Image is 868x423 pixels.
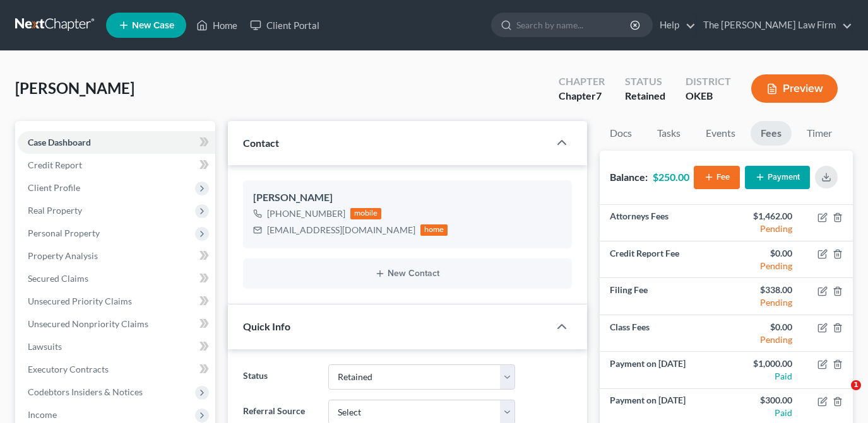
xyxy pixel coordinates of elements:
[267,207,345,220] div: [PHONE_NUMBER]
[737,260,792,272] div: Pending
[243,320,290,332] span: Quick Info
[825,380,855,410] iframe: Intercom live chat
[600,241,726,278] td: Credit Report Fee
[28,364,109,374] span: Executory Contracts
[694,166,740,189] button: Fee
[28,250,98,261] span: Property Analysis
[28,296,132,306] span: Unsecured Priority Claims
[737,407,792,419] div: Paid
[851,380,861,390] span: 1
[132,21,174,30] span: New Case
[559,74,605,89] div: Chapter
[625,74,665,89] div: Status
[420,224,448,236] div: home
[253,190,562,206] div: [PERSON_NAME]
[600,121,642,146] a: Docs
[600,278,726,315] td: Filing Fee
[243,137,279,149] span: Contact
[596,90,602,101] span: 7
[28,228,100,238] span: Personal Property
[697,14,852,37] a: The [PERSON_NAME] Law Firm
[737,296,792,309] div: Pending
[190,14,244,37] a: Home
[244,14,326,37] a: Client Portal
[15,79,134,97] span: [PERSON_NAME]
[737,357,792,370] div: $1,000.00
[737,321,792,333] div: $0.00
[28,341,62,352] span: Lawsuits
[516,13,632,37] input: Search by name...
[653,171,689,183] strong: $250.00
[18,290,215,313] a: Unsecured Priority Claims
[18,131,215,154] a: Case Dashboard
[18,154,215,177] a: Credit Report
[28,205,82,216] span: Real Property
[686,89,731,103] div: OKEB
[737,370,792,383] div: Paid
[28,318,148,329] span: Unsecured Nonpriority Claims
[653,14,696,37] a: Help
[686,74,731,89] div: District
[625,89,665,103] div: Retained
[18,313,215,335] a: Unsecured Nonpriority Claims
[797,121,842,146] a: Timer
[751,121,792,146] a: Fees
[600,205,726,241] td: Attorneys Fees
[28,386,143,397] span: Codebtors Insiders & Notices
[18,358,215,381] a: Executory Contracts
[267,224,415,236] div: [EMAIL_ADDRESS][DOMAIN_NAME]
[600,352,726,388] td: Payment on [DATE]
[28,137,91,148] span: Case Dashboard
[737,210,792,223] div: $1,462.00
[745,166,810,189] button: Payment
[18,267,215,290] a: Secured Claims
[350,208,382,219] div: mobile
[253,269,562,279] button: New Contact
[696,121,746,146] a: Events
[28,409,57,420] span: Income
[647,121,691,146] a: Tasks
[751,74,838,103] button: Preview
[18,335,215,358] a: Lawsuits
[737,223,792,235] div: Pending
[737,333,792,346] div: Pending
[28,159,82,170] span: Credit Report
[28,182,80,193] span: Client Profile
[737,284,792,296] div: $338.00
[18,245,215,267] a: Property Analysis
[559,89,605,103] div: Chapter
[737,247,792,260] div: $0.00
[28,273,88,284] span: Secured Claims
[610,171,648,183] strong: Balance:
[600,315,726,351] td: Class Fees
[237,364,322,390] label: Status
[737,394,792,407] div: $300.00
